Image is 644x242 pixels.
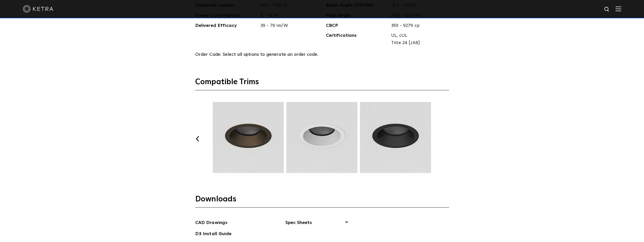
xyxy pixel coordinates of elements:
span: CBCP [326,22,388,29]
span: Delivered Efficacy [195,22,257,29]
span: Title 24 [JA8] [391,39,445,47]
img: TRM009.webp [212,102,285,173]
a: CAD Drawings [195,219,228,227]
h3: Downloads [195,194,449,208]
span: UL, cUL [391,32,445,39]
span: 359 - 9279 cp [387,22,449,29]
img: TRM010.webp [286,102,358,173]
span: Order Code: [195,52,222,57]
a: D3 Install Guide [195,230,232,238]
span: Select all options to generate an order code. [223,52,318,57]
span: Certifications [326,32,388,47]
img: search icon [604,6,610,13]
img: Hamburger%20Nav.svg [616,6,621,11]
button: Previous [195,136,200,141]
img: TRM012.webp [359,102,432,173]
span: Spec Sheets [285,219,348,230]
span: 39 - 76 lm/W [257,22,318,29]
h3: Compatible Trims [195,77,449,90]
img: ketra-logo-2019-white [23,5,53,13]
